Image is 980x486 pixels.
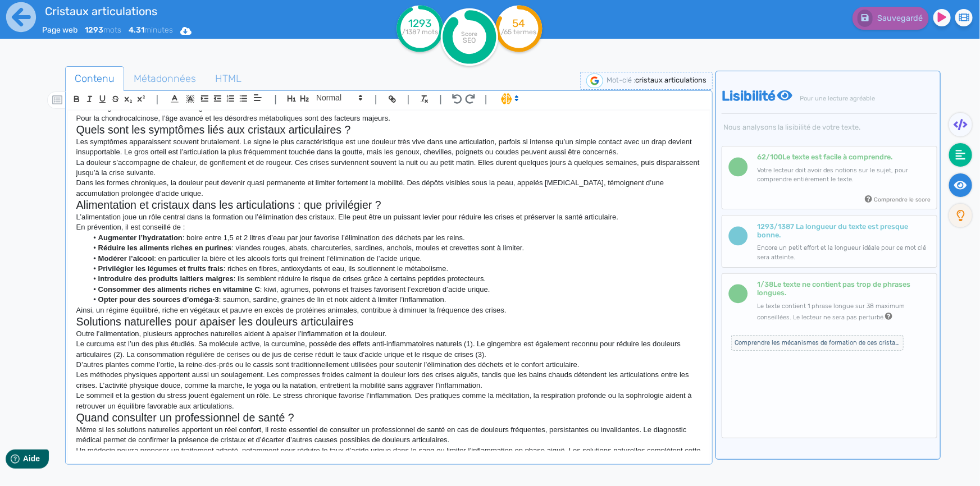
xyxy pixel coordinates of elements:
tspan: Score [461,30,477,38]
li: : boire entre 1,5 et 2 litres d’eau par jour favorise l’élimination des déchets par les reins. [87,233,701,243]
span: | [439,91,442,107]
span: | [407,91,410,107]
li: : riches en fibres, antioxydants et eau, ils soutiennent le métabolisme. [87,264,701,274]
h2: Alimentation et cristaux dans les articulations : que privilégier ? [76,199,701,212]
span: mots [85,25,121,35]
span: Contenu [66,63,124,94]
strong: Introduire des produits laitiers maigres [98,274,234,283]
span: HTML [206,63,250,94]
span: | [375,91,377,107]
span: Sauvegardé [877,13,923,23]
tspan: SEO [463,36,476,44]
a: HTML [206,66,251,91]
span: Pour une lecture agréable [799,95,876,102]
span: Comprendre les mécanismes de formation de ces cristaux, leurs symptômes et les solutions naturell... [731,335,904,351]
span: | [156,91,159,107]
strong: Modérer l’alcool [98,254,154,263]
h6: Le texte ne contient pas trop de phrases longues. [757,280,931,297]
span: Métadonnées [125,63,205,94]
tspan: /1387 mots [402,28,438,36]
span: Nous analysons la lisibilité de votre texte. [722,123,937,131]
button: Sauvegardé [853,7,929,30]
b: 62 [757,153,766,161]
tspan: 1293 [408,17,431,30]
p: Dans les formes chroniques, la douleur peut devenir quasi permanente et limiter fortement la mobi... [76,178,701,199]
h6: Le texte est facile à comprendre. [757,153,931,161]
p: Même si les solutions naturelles apportent un réel confort, il reste essentiel de consulter un pr... [76,425,701,446]
strong: Consommer des aliments riches en vitamine C [98,285,260,294]
tspan: 54 [512,17,525,30]
a: Métadonnées [124,66,206,91]
p: Les méthodes physiques apportent aussi un soulagement. Les compresses froides calment la douleur ... [76,370,701,391]
strong: Augmenter l’hydratation [98,233,183,242]
b: 1293 [85,25,103,35]
b: 4.31 [129,25,144,35]
p: Ainsi, un régime équilibré, riche en végétaux et pauvre en excès de protéines animales, contribue... [76,305,701,315]
li: : en particulier la bière et les alcools forts qui freinent l’élimination de l’acide urique. [87,254,701,264]
input: title [42,2,336,20]
strong: Privilégier les légumes et fruits frais [98,264,224,273]
span: /100 [757,153,782,161]
p: En prévention, il est conseillé de : [76,222,701,232]
span: | [274,91,277,107]
p: Pour la chondrocalcinose, l’âge avancé et les désordres métaboliques sont des facteurs majeurs. [76,113,701,123]
li: : viandes rouges, abats, charcuteries, sardines, anchois, moules et crevettes sont à limiter. [87,243,701,253]
h4: Lisibilité [722,88,937,131]
li: : ils semblent réduire le risque de crises grâce à certains peptides protecteurs. [87,274,701,284]
h2: Quand consulter un professionnel de santé ? [76,411,701,424]
h6: /1387 La longueur du texte est presque bonne. [757,222,931,240]
span: Mot-clé : [607,76,635,84]
p: Encore un petit effort et la longueur idéale pour ce mot clé sera atteinte. [757,244,931,263]
h2: Quels sont les symptômes liés aux cristaux articulaires ? [76,123,701,136]
span: minutes [129,25,173,35]
p: Le texte contient 1 phrase longue sur 38 maximum conseillées. Le lecteur ne sera pas perturbé. [757,302,931,323]
p: Outre l’alimentation, plusieurs approches naturelles aident à apaiser l’inflammation et la douleur. [76,329,701,339]
b: 1 [757,280,760,288]
span: I.Assistant [496,92,522,106]
span: /38 [757,280,773,288]
p: D’autres plantes comme l’ortie, la reine-des-prés ou le cassis sont traditionnellement utilisées ... [76,360,701,370]
p: Votre lecteur doit avoir des notions sur le sujet, pour comprendre entièrement le texte. [757,166,931,185]
strong: Opter pour des sources d’oméga-3 [98,295,219,304]
p: La douleur s’accompagne de chaleur, de gonflement et de rougeur. Ces crises surviennent souvent l... [76,158,701,178]
img: google-serp-logo.png [586,74,603,88]
strong: Réduire les aliments riches en purines [98,244,232,252]
span: Aligment [250,91,266,104]
li: : kiwi, agrumes, poivrons et fraises favorisent l’excrétion d’acide urique. [87,285,701,295]
p: Un médecin pourra proposer un traitement adapté, notamment pour réduire le taux d’acide urique da... [76,446,701,466]
a: Contenu [65,66,124,91]
h2: Solutions naturelles pour apaiser les douleurs articulaires [76,315,701,328]
p: Le sommeil et la gestion du stress jouent également un rôle. Le stress chronique favorise l’infla... [76,391,701,411]
li: : saumon, sardine, graines de lin et noix aident à limiter l’inflammation. [87,295,701,305]
span: cristaux articulations [635,76,706,84]
p: Les symptômes apparaissent souvent brutalement. Le signe le plus caractéristique est une douleur ... [76,137,701,158]
b: 1293 [757,222,774,231]
span: | [485,91,487,107]
tspan: /65 termes [501,28,536,36]
small: Comprendre le score [874,196,931,203]
p: L’alimentation joue un rôle central dans la formation ou l’élimination des cristaux. Elle peut êt... [76,212,701,222]
p: Le curcuma est l’un des plus étudiés. Sa molécule active, la curcumine, possède des effets anti-i... [76,339,701,360]
span: Page web [42,25,78,35]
